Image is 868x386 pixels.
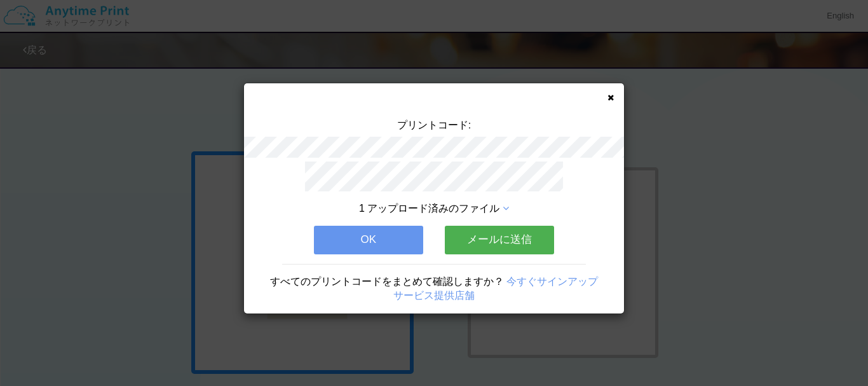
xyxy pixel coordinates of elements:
button: メールに送信 [445,226,554,254]
span: 1 アップロード済みのファイル [359,203,499,214]
a: サービス提供店舗 [393,290,475,301]
span: すべてのプリントコードをまとめて確認しますか？ [270,276,504,287]
span: プリントコード: [397,120,471,130]
button: OK [314,226,423,254]
a: 今すぐサインアップ [506,276,598,287]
